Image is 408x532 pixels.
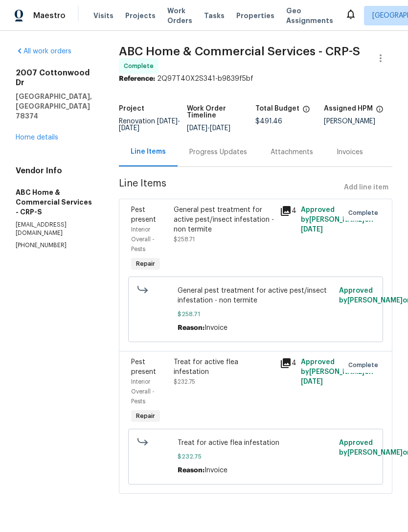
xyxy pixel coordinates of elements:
span: Tasks [204,12,225,19]
b: Reference: [119,75,155,82]
div: [PERSON_NAME] [324,118,392,125]
p: [PHONE_NUMBER] [16,241,95,250]
span: [DATE] [187,125,207,132]
span: Treat for active flea infestation [178,438,333,448]
h5: Total Budget [255,105,299,112]
span: Reason: [178,467,204,474]
span: ABC Home & Commercial Services - CRP-S [119,46,360,57]
span: Renovation [119,118,180,132]
h5: [GEOGRAPHIC_DATA], [GEOGRAPHIC_DATA] 78374 [16,92,95,121]
span: Interior Overall - Pests [131,227,155,252]
a: Home details [16,134,58,141]
p: [EMAIL_ADDRESS][DOMAIN_NAME] [16,221,95,237]
div: Line Items [131,147,166,157]
span: [DATE] [119,125,139,132]
h2: 2007 Cottonwood Dr [16,68,95,88]
h5: ABC Home & Commercial Services - CRP-S [16,187,95,217]
span: Projects [125,11,156,21]
span: - [187,125,230,132]
a: All work orders [16,48,71,55]
h4: Vendor Info [16,166,95,176]
span: General pest treatment for active pest/insect infestation - non termite [178,286,333,305]
div: Treat for active flea infestation [174,357,274,377]
span: Repair [132,259,159,269]
span: [DATE] [301,378,323,385]
span: Reason: [178,324,204,331]
span: [DATE] [157,118,178,125]
div: General pest treatment for active pest/insect infestation - non termite [174,205,274,234]
h5: Work Order Timeline [187,105,255,119]
span: Invoice [204,324,227,331]
span: [DATE] [301,226,323,233]
div: 4 [280,357,295,369]
span: Pest present [131,359,156,375]
span: Approved by [PERSON_NAME] on [301,207,373,233]
span: Complete [348,208,382,218]
span: Interior Overall - Pests [131,379,155,404]
div: Attachments [271,147,313,157]
span: $232.75 [174,379,195,385]
h5: Project [119,105,144,112]
span: Approved by [PERSON_NAME] on [301,359,373,385]
span: $491.46 [255,118,282,125]
span: Complete [124,61,158,71]
span: Pest present [131,207,156,223]
div: Invoices [337,147,363,157]
span: Repair [132,411,159,421]
div: Progress Updates [189,147,247,157]
span: $232.75 [178,452,333,462]
span: Complete [348,360,382,370]
span: - [119,118,180,132]
div: 4 [280,205,295,217]
span: Geo Assignments [286,6,333,25]
span: Properties [236,11,274,21]
div: 2Q97T40X2S341-b9839f5bf [119,74,392,84]
span: $258.71 [178,309,333,319]
span: $258.71 [174,236,195,242]
span: Visits [93,11,113,21]
span: The hpm assigned to this work order. [376,105,384,118]
span: [DATE] [210,125,230,132]
h5: Assigned HPM [324,105,373,112]
span: Invoice [204,467,227,474]
span: The total cost of line items that have been proposed by Opendoor. This sum includes line items th... [302,105,310,118]
span: Line Items [119,179,340,197]
span: Work Orders [167,6,192,25]
span: Maestro [33,11,66,21]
